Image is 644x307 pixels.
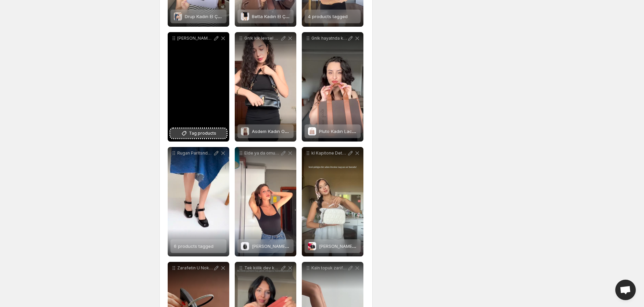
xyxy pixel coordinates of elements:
span: [PERSON_NAME] Kapitone El Çantası ve Zincir Askılı Çapraz Çanta [319,243,460,249]
img: Drup Kadın El Çantası [174,12,182,21]
span: Pluto Kadın Lacoste El ve Çapraz Çanta [319,129,404,134]
img: Betta Kadın El Çantası ve Ayarlanabilir Askılı Çapraz ÇAnta [241,12,249,21]
span: 6 products tagged [174,243,214,249]
img: Bernice Kadın Zincir Askılı El Çantası ve Çapraz Çanta [241,242,249,250]
span: Tag products [189,130,216,137]
div: Open chat [615,280,636,300]
div: Rugan Parltsnda Rahat Admlar Gruone Kendini iyi hissetmek bir adm uzakta6 products tagged [168,147,229,256]
span: 4 products tagged [308,14,348,19]
div: [PERSON_NAME] kendi hikyeni anlatmak istiyorsan MATER anta senin iin yaplm ok renk seenei senin s... [168,32,229,142]
span: Drup Kadın El Çantası [185,14,231,19]
p: Zarafetin U Noktas Satenin Hakkn Ver Neden MOD tam sana gre ki kullanm seenei El antas ya da srt ... [177,265,213,271]
img: Anjel Kadın Kapitone El Çantası ve Zincir Askılı Çapraz Çanta [308,242,316,250]
p: kl Kapitone Detaylarla Konutur Anjel anta kapitone dikileri ve zarif zincir asks ile hem elde tan... [311,150,347,156]
p: Kaln topuk zarif etki [311,265,347,271]
div: Gnlk hayatnda kendini zel hissettirecek bir para aryorsan Pluto tam sana gre ehirli kadnn vazgeil... [302,32,363,142]
p: Rugan Parltsnda Rahat Admlar Gruone Kendini iyi hissetmek bir adm uzakta [177,150,213,156]
p: Gnlk hayatnda kendini zel hissettirecek bir para aryorsan Pluto tam sana gre ehirli kadnn vazgeil... [311,36,347,41]
img: Asdem Kadın Omuz Çantası [241,127,249,135]
span: Asdem Kadın Omuz Çantası [252,129,311,134]
img: Pluto Kadın Lacoste El ve Çapraz Çanta [308,127,316,135]
p: Tek kiilik dev kadro Minimal ama ok gzl tasarm ve 9 farkl renk seenei ile MYCEAL gardrobunun vazg... [244,265,280,271]
div: Elde ya da omuzda hangi stilde parlayacaksn kln en zarif hali [PERSON_NAME] Zincirli anta Metal z... [235,147,296,256]
p: Gnlk klk levsel Tasarm Asdem Hem konfor hem stil isteyenler [PERSON_NAME] tam senlik Ayarlanabili... [244,36,280,41]
div: kl Kapitone Detaylarla Konutur Anjel anta kapitone dikileri ve zarif zincir asks ile hem elde tan... [302,147,363,256]
span: Betta Kadın El Çantası ve Ayarlanabilir Askılı Çapraz ÇAnta [252,14,376,19]
div: Gnlk klk levsel Tasarm Asdem Hem konfor hem stil isteyenler [PERSON_NAME] tam senlik Ayarlanabili... [235,32,296,142]
p: [PERSON_NAME] kendi hikyeni anlatmak istiyorsan MATER anta senin iin yaplm ok renk seenei senin s... [177,36,213,41]
button: Tag products [170,129,227,138]
span: [PERSON_NAME] Zincir Askılı El Çantası ve Çapraz Çanta [252,243,372,249]
p: Elde ya da omuzda hangi stilde parlayacaksn kln en zarif hali [PERSON_NAME] Zincirli anta Metal z... [244,150,280,156]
